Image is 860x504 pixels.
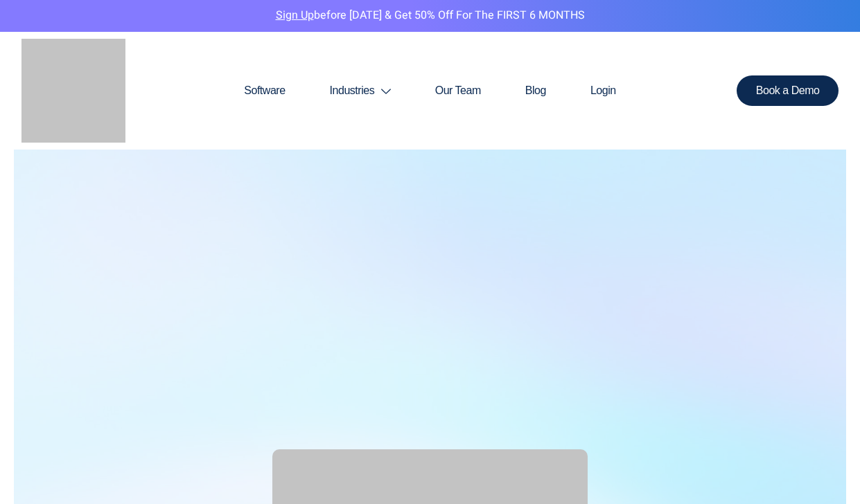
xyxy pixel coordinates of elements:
a: Blog [503,57,568,124]
a: Industries [308,57,413,124]
a: Sign Up [276,7,314,24]
a: Login [568,57,638,124]
a: Book a Demo [737,75,839,106]
a: Software [222,57,307,124]
span: Book a Demo [756,85,820,96]
a: Our Team [413,57,503,124]
p: before [DATE] & Get 50% Off for the FIRST 6 MONTHS [10,7,850,25]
